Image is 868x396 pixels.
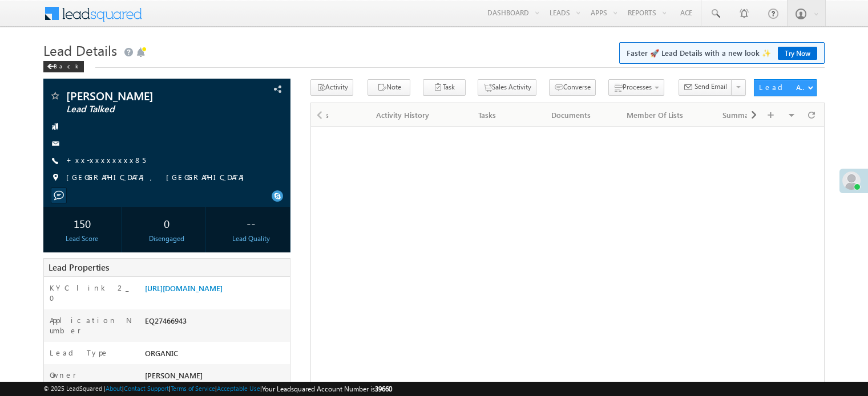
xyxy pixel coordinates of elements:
span: [PERSON_NAME] [66,90,219,101]
a: Documents [530,103,613,127]
a: Member Of Lists [613,103,697,127]
div: 0 [131,213,203,234]
a: Back [43,60,90,70]
button: Converse [549,79,596,96]
a: Tasks [445,103,529,127]
div: Tasks [454,108,519,122]
div: 150 [46,213,118,234]
a: Terms of Service [171,385,215,392]
a: Activity History [361,103,445,127]
span: Lead Talked [66,104,219,115]
span: 39660 [375,385,392,393]
span: Processes [623,83,652,91]
a: +xx-xxxxxxxx85 [66,155,146,165]
div: EQ27466943 [142,315,290,331]
label: Lead Type [50,348,109,358]
a: Try Now [778,47,817,60]
div: Documents [539,108,603,122]
button: Send Email [679,79,732,96]
button: Processes [608,79,664,96]
a: Acceptable Use [217,385,260,392]
div: Activity History [370,108,435,122]
span: Lead Details [43,41,117,59]
button: Lead Actions [754,79,817,96]
div: Lead Score [46,234,118,244]
button: Activity [310,79,353,96]
div: Summary [707,108,772,122]
div: Disengaged [131,234,203,244]
div: -- [215,213,287,234]
label: Owner [50,370,76,380]
div: Member Of Lists [623,108,687,122]
a: Summary [698,103,782,127]
span: [GEOGRAPHIC_DATA], [GEOGRAPHIC_DATA] [66,172,250,183]
label: KYC link 2_0 [50,283,133,303]
span: © 2025 LeadSquared | | | | | [43,383,392,394]
div: ORGANIC [142,348,290,364]
a: [URL][DOMAIN_NAME] [145,283,223,293]
div: Lead Quality [215,234,287,244]
div: Back [43,61,84,72]
button: Task [423,79,466,96]
a: About [106,385,122,392]
span: [PERSON_NAME] [145,370,203,380]
a: Contact Support [124,385,169,392]
label: Application Number [50,315,133,336]
span: Faster 🚀 Lead Details with a new look ✨ [627,47,817,59]
div: Lead Actions [759,82,808,92]
span: Send Email [695,81,727,92]
button: Note [368,79,410,96]
button: Sales Activity [478,79,536,96]
span: Your Leadsquared Account Number is [262,385,392,393]
span: Lead Properties [49,262,109,273]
